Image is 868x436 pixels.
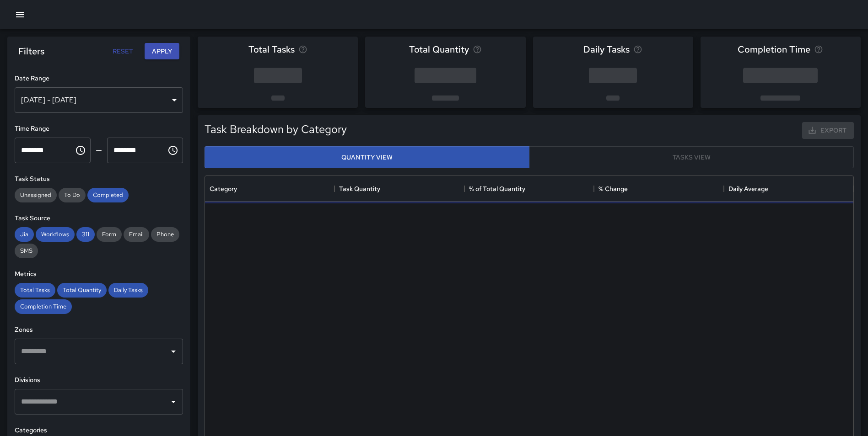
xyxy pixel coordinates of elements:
span: Email [124,230,149,238]
div: Total Tasks [15,283,55,298]
h6: Divisions [15,375,183,385]
div: Jia [15,227,34,242]
svg: Average number of tasks per day in the selected period, compared to the previous period. [633,45,642,54]
div: Workflows [36,227,75,242]
span: Workflows [36,230,75,238]
h6: Date Range [15,74,183,84]
div: Daily Tasks [108,283,148,298]
span: 311 [76,230,95,238]
div: Task Quantity [334,176,464,202]
div: Daily Average [724,176,853,202]
span: Form [97,230,122,238]
span: Completed [87,191,129,199]
div: % of Total Quantity [464,176,594,202]
div: Unassigned [15,188,57,202]
span: Total Quantity [57,286,107,294]
div: [DATE] - [DATE] [15,87,183,113]
div: % Change [594,176,723,202]
div: To Do [59,188,86,202]
h6: Metrics [15,269,183,279]
button: Open [167,345,180,358]
span: SMS [15,247,38,255]
h5: Task Breakdown by Category [205,122,347,137]
button: Apply [145,43,179,60]
span: Daily Tasks [583,42,630,57]
span: Total Quantity [409,42,469,57]
svg: Average time taken to complete tasks in the selected period, compared to the previous period. [814,45,823,54]
button: Choose time, selected time is 12:00 AM [71,141,90,160]
div: 311 [76,227,95,242]
button: Choose time, selected time is 11:59 PM [164,141,182,160]
span: Jia [15,230,34,238]
button: Reset [108,43,137,60]
span: To Do [59,191,86,199]
div: % Change [598,176,628,202]
h6: Categories [15,425,183,436]
div: Email [124,227,149,242]
h6: Filters [18,44,44,58]
span: Unassigned [15,191,57,199]
div: Daily Average [728,176,768,202]
div: Task Quantity [339,176,380,202]
h6: Zones [15,325,183,335]
span: Total Tasks [15,286,55,294]
div: Category [210,176,237,202]
div: SMS [15,244,38,258]
div: Phone [151,227,179,242]
span: Daily Tasks [108,286,148,294]
span: Completion Time [15,303,72,310]
div: Completion Time [15,299,72,314]
h6: Task Status [15,174,183,184]
span: Completion Time [738,42,810,57]
svg: Total number of tasks in the selected period, compared to the previous period. [298,45,307,54]
svg: Total task quantity in the selected period, compared to the previous period. [473,45,482,54]
div: Completed [87,188,129,202]
div: Category [205,176,334,202]
span: Total Tasks [248,42,295,57]
div: % of Total Quantity [469,176,525,202]
h6: Task Source [15,213,183,223]
h6: Time Range [15,124,183,134]
div: Form [97,227,122,242]
div: Total Quantity [57,283,107,298]
button: Open [167,395,180,408]
span: Phone [151,230,179,238]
